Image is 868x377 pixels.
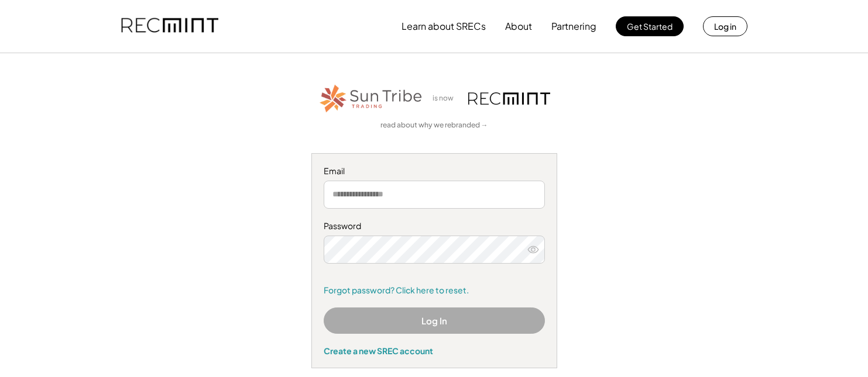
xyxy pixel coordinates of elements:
[616,16,684,36] button: Get Started
[402,15,486,38] button: Learn about SRECs
[505,15,532,38] button: About
[324,345,545,356] div: Create a new SREC account
[430,94,462,103] div: is now
[468,92,550,105] img: recmint-logotype%403x.png
[324,220,545,232] div: Password
[703,16,747,36] button: Log in
[324,307,545,334] button: Log In
[324,165,545,177] div: Email
[380,120,488,130] a: read about why we rebranded →
[324,285,545,296] a: Forgot password? Click here to reset.
[551,15,596,38] button: Partnering
[318,82,424,115] img: STT_Horizontal_Logo%2B-%2BColor.png
[121,6,218,46] img: recmint-logotype%403x.png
